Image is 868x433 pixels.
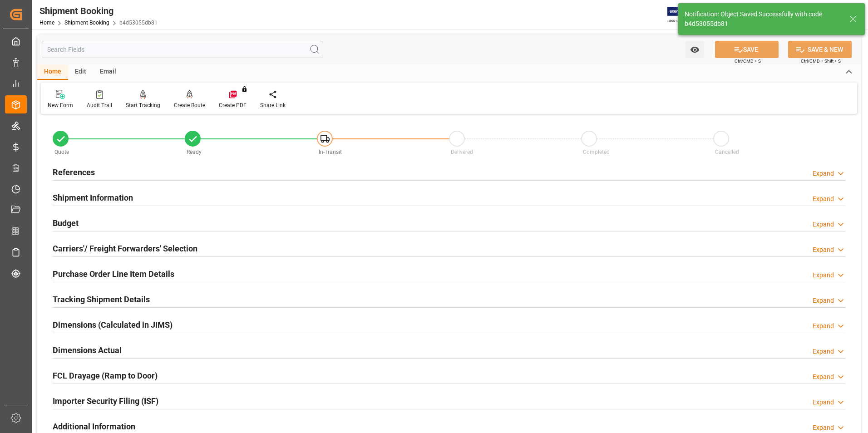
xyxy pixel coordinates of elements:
span: In-Transit [319,149,342,155]
h2: Importer Security Filing (ISF) [53,395,158,407]
div: Expand [813,347,834,356]
div: Expand [813,194,834,204]
div: Expand [813,372,834,382]
h2: Tracking Shipment Details [53,293,150,305]
h2: Shipment Information [53,192,133,204]
div: Expand [813,296,834,305]
h2: References [53,166,95,178]
div: Share Link [260,101,286,109]
h2: Purchase Order Line Item Details [53,268,174,280]
span: Cancelled [715,149,739,155]
span: Completed [583,149,610,155]
div: Shipment Booking [39,4,158,18]
input: Search Fields [42,41,323,58]
div: Start Tracking [126,101,160,109]
h2: FCL Drayage (Ramp to Door) [53,369,158,382]
span: Quote [54,149,69,155]
a: Shipment Booking [64,20,109,26]
div: Expand [813,245,834,255]
div: Edit [68,64,93,80]
button: open menu [686,41,704,58]
span: Ctrl/CMD + S [735,58,761,64]
div: Expand [813,271,834,280]
div: Notification: Object Saved Successfully with code b4d53055db81 [685,10,841,29]
img: Exertis%20JAM%20-%20Email%20Logo.jpg_1722504956.jpg [667,7,699,23]
div: Create Route [174,101,205,109]
div: Expand [813,220,834,229]
button: SAVE & NEW [788,41,852,58]
div: Expand [813,321,834,331]
h2: Budget [53,217,79,229]
div: New Form [48,101,73,109]
h2: Dimensions Actual [53,344,122,356]
div: Expand [813,398,834,407]
div: Expand [813,169,834,178]
h2: Carriers'/ Freight Forwarders' Selection [53,242,197,255]
h2: Additional Information [53,420,135,433]
span: Ctrl/CMD + Shift + S [801,58,841,64]
button: SAVE [715,41,779,58]
a: Home [39,20,54,26]
span: Ready [187,149,202,155]
div: Email [93,64,123,80]
span: Delivered [451,149,473,155]
div: Expand [813,423,834,433]
div: Home [37,64,68,80]
h2: Dimensions (Calculated in JIMS) [53,319,173,331]
div: Audit Trail [87,101,112,109]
